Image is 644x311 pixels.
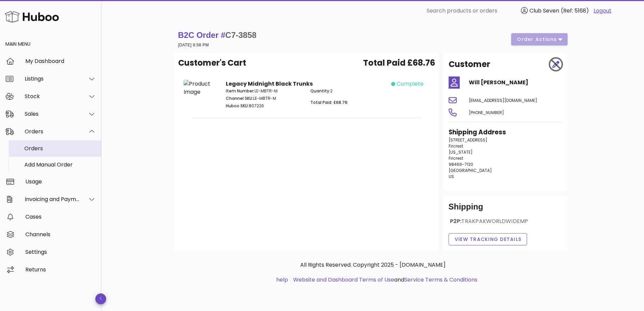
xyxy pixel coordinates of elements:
div: Stock [25,93,80,99]
span: Huboo SKU: [226,103,249,109]
div: My Dashboard [25,58,96,64]
img: Product Image [184,80,218,96]
span: [STREET_ADDRESS] [449,137,487,143]
a: help [276,276,288,284]
div: P2P: [449,218,562,230]
span: [PHONE_NUMBER] [469,110,504,115]
div: Cases [25,214,96,220]
p: All Rights Reserved. Copyright 2025 - [DOMAIN_NAME] [180,261,566,269]
span: Channel SKU: [226,95,253,101]
h4: Will [PERSON_NAME] [469,79,562,87]
div: Listings [25,75,80,82]
a: Service Terms & Conditions [404,276,477,284]
p: LE-MBTR-M [226,95,303,102]
div: Channels [25,231,96,238]
span: Quantity: [310,88,330,94]
span: Total Paid: £68.76 [310,99,348,105]
span: Fircrest [449,143,463,149]
span: TRAKPAKWORLDWIDEMP [461,217,528,225]
span: complete [397,80,424,88]
div: Returns [25,266,96,273]
div: Sales [25,111,80,117]
span: 98466-7120 [449,161,473,167]
div: Invoicing and Payments [25,196,80,202]
div: Settings [25,249,96,255]
span: Fircrest [449,155,463,161]
span: Item Number: [226,88,255,94]
span: (Ref: 5168) [561,7,589,15]
p: LE-MBTR-M [226,88,303,94]
span: [EMAIL_ADDRESS][DOMAIN_NAME] [469,97,537,103]
div: Orders [25,128,80,135]
a: Logout [594,7,612,15]
span: C7-3858 [225,30,257,40]
h3: Shipping Address [449,128,562,137]
strong: Legacy Midnight Black Trunks [226,80,313,88]
span: US [449,174,454,179]
p: 2 [310,88,387,94]
span: Total Paid £68.76 [363,57,435,69]
img: Huboo Logo [5,9,59,24]
a: Website and Dashboard Terms of Use [293,276,394,284]
div: Usage [25,178,96,185]
button: View Tracking details [449,233,527,245]
span: Club Seven [529,7,559,15]
div: Orders [24,145,96,152]
h2: Customer [449,58,490,70]
span: View Tracking details [454,236,522,243]
div: Shipping [449,201,562,218]
p: 807226 [226,103,303,109]
span: [US_STATE] [449,149,473,155]
span: [GEOGRAPHIC_DATA] [449,168,492,173]
span: Customer's Cart [178,57,246,69]
small: [DATE] 8:58 PM [178,43,209,47]
li: and [291,276,477,284]
div: Add Manual Order [24,161,96,168]
strong: B2C Order # [178,30,257,40]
